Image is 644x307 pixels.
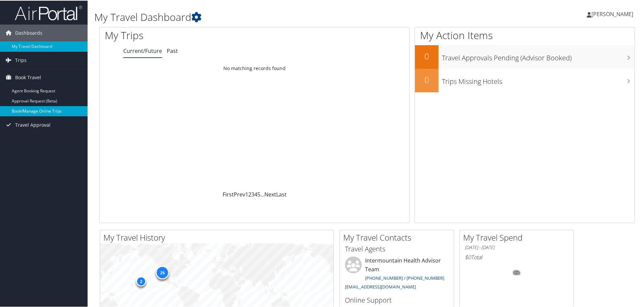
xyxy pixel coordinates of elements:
[365,274,444,280] a: [PHONE_NUMBER] / [PHONE_NUMBER]
[442,73,635,86] h3: Trips Missing Hotels
[100,62,409,74] td: No matching records found
[415,50,439,61] h2: 0
[264,190,276,197] a: Next
[514,270,519,274] tspan: 0%
[342,256,452,292] li: Intermountain Health Advisor Team
[136,276,146,286] div: 2
[345,295,449,304] h3: Online Support
[234,190,245,197] a: Prev
[254,190,257,197] a: 4
[105,28,275,42] h1: My Trips
[415,28,635,42] h1: My Action Items
[15,68,41,85] span: Book Travel
[345,283,416,289] a: [EMAIL_ADDRESS][DOMAIN_NAME]
[167,47,178,54] a: Past
[257,190,260,197] a: 5
[123,47,162,54] a: Current/Future
[15,4,82,20] img: airportal-logo.png
[94,9,458,24] h1: My Travel Dashboard
[15,51,27,68] span: Trips
[248,190,251,197] a: 2
[591,10,633,17] span: [PERSON_NAME]
[251,190,254,197] a: 3
[103,231,333,243] h2: My Travel History
[465,253,569,260] h6: Total
[463,231,574,243] h2: My Travel Spend
[415,73,439,85] h2: 0
[15,116,51,133] span: Travel Approval
[442,49,635,62] h3: Travel Approvals Pending (Advisor Booked)
[415,68,635,92] a: 0Trips Missing Hotels
[276,190,287,197] a: Last
[345,244,449,253] h3: Travel Agents
[245,190,248,197] a: 1
[156,265,169,279] div: 26
[223,190,234,197] a: First
[415,44,635,68] a: 0Travel Approvals Pending (Advisor Booked)
[15,24,42,41] span: Dashboards
[465,253,471,260] span: $0
[587,3,640,24] a: [PERSON_NAME]
[465,244,569,250] h6: [DATE] - [DATE]
[343,231,454,243] h2: My Travel Contacts
[260,190,264,197] span: …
